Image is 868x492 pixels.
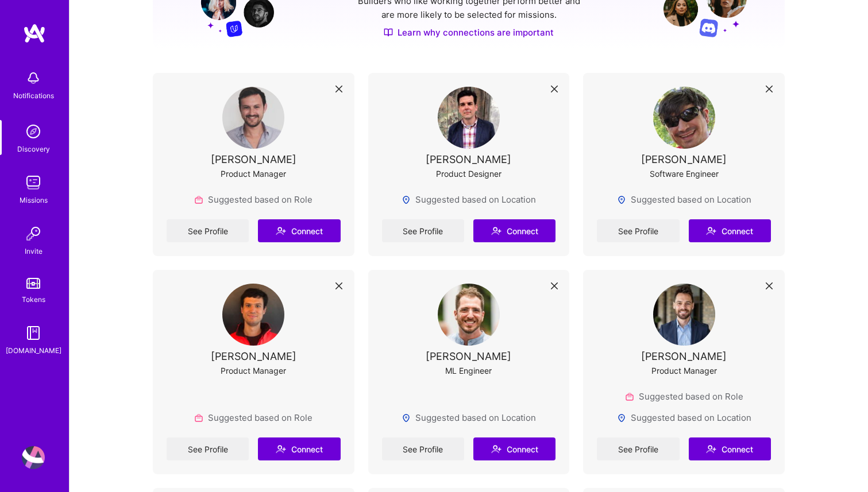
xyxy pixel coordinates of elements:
img: Discover [384,28,393,37]
div: Product Designer [436,168,501,180]
div: Suggested based on Location [402,193,536,206]
div: Suggested based on Location [617,412,751,424]
i: icon Connect [491,444,501,454]
div: Suggested based on Role [194,193,313,206]
a: Learn why connections are important [384,26,554,38]
a: User Avatar [19,446,48,469]
button: Connect [473,437,555,460]
i: icon Close [335,282,342,289]
div: Suggested based on Role [194,412,313,424]
img: User Avatar [653,87,715,149]
div: Product Manager [651,365,717,377]
i: icon Connect [276,444,286,454]
img: Locations icon [617,413,626,423]
a: See Profile [597,219,679,242]
img: Locations icon [402,413,411,423]
div: [PERSON_NAME] [426,153,511,165]
img: tokens [26,278,40,289]
button: Connect [258,219,340,242]
div: [DOMAIN_NAME] [6,344,61,357]
div: [PERSON_NAME] [211,153,296,165]
img: logo [23,23,46,44]
i: icon Close [551,86,558,92]
div: Suggested based on Role [625,390,743,402]
img: User Avatar [438,87,500,149]
a: See Profile [597,437,679,460]
img: User Avatar [653,284,715,346]
img: Locations icon [617,195,626,204]
div: [PERSON_NAME] [641,350,727,362]
img: User Avatar [438,284,500,346]
button: Connect [689,437,771,460]
div: Suggested based on Location [402,412,536,424]
img: Role icon [194,195,203,204]
div: [PERSON_NAME] [426,350,511,362]
div: Discovery [17,143,50,155]
i: icon Close [766,86,773,92]
a: See Profile [167,437,249,460]
img: discovery [22,120,45,143]
button: Connect [473,219,555,242]
img: Role icon [194,413,203,423]
img: guide book [22,321,45,344]
a: See Profile [167,219,249,242]
img: teamwork [22,171,45,194]
img: Invite [22,222,45,245]
img: bell [22,67,45,90]
i: icon Connect [706,226,716,236]
div: Suggested based on Location [617,193,751,206]
div: [PERSON_NAME] [211,350,296,362]
i: icon Connect [706,444,716,454]
i: icon Connect [276,226,286,236]
a: See Profile [382,219,464,242]
i: icon Close [551,282,558,289]
div: Missions [20,194,48,206]
button: Connect [258,437,340,460]
img: User Avatar [222,284,284,346]
i: icon Close [766,282,773,289]
div: Notifications [13,90,54,102]
img: Locations icon [402,195,411,204]
div: Product Manager [221,365,286,377]
i: icon Connect [491,226,501,236]
img: User Avatar [222,87,284,149]
div: Invite [25,245,43,257]
div: ML Engineer [445,365,492,377]
button: Connect [689,219,771,242]
div: [PERSON_NAME] [641,153,727,165]
div: Product Manager [221,168,286,180]
div: Tokens [22,293,45,305]
div: Software Engineer [650,168,719,180]
i: icon Close [335,86,342,92]
img: Role icon [625,392,634,401]
a: See Profile [382,437,464,460]
img: User Avatar [22,446,45,469]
